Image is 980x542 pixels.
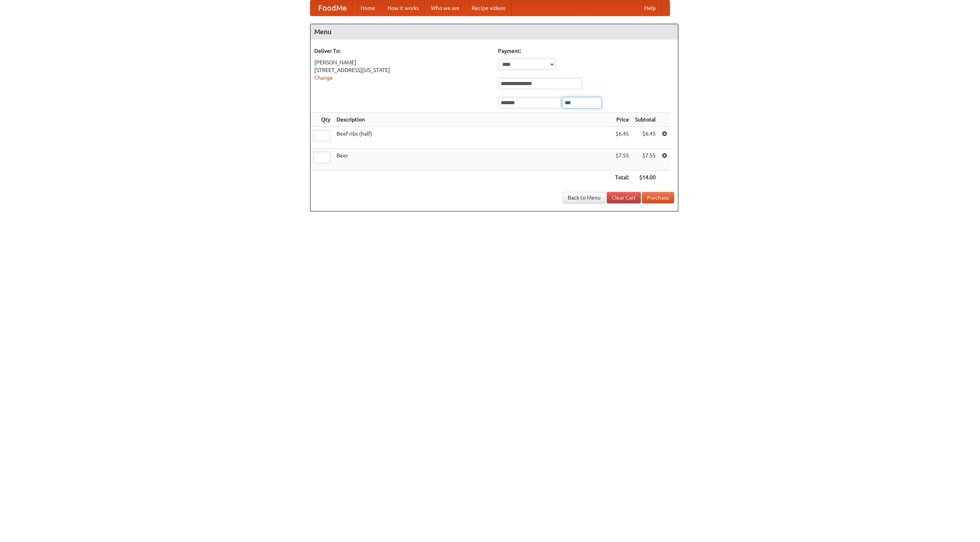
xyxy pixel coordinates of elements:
[310,113,333,127] th: Qty
[612,149,632,170] td: $7.55
[632,127,659,149] td: $6.45
[612,113,632,127] th: Price
[333,149,612,170] td: Beer
[563,192,606,203] a: Back to Menu
[310,0,354,16] a: FoodMe
[638,0,662,16] a: Help
[632,170,659,185] th: $14.00
[354,0,381,16] a: Home
[498,47,674,55] h5: Payment:
[642,192,674,203] button: Purchase
[314,66,490,74] div: [STREET_ADDRESS][US_STATE]
[381,0,425,16] a: How it works
[333,113,612,127] th: Description
[425,0,465,16] a: Who we are
[607,192,641,203] a: Clear Cart
[314,75,333,81] a: Change
[612,127,632,149] td: $6.45
[333,127,612,149] td: Beef ribs (half)
[314,47,490,55] h5: Deliver To:
[310,24,678,39] h4: Menu
[314,59,490,66] div: [PERSON_NAME]
[612,170,632,185] th: Total:
[632,113,659,127] th: Subtotal
[632,149,659,170] td: $7.55
[465,0,511,16] a: Recipe videos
